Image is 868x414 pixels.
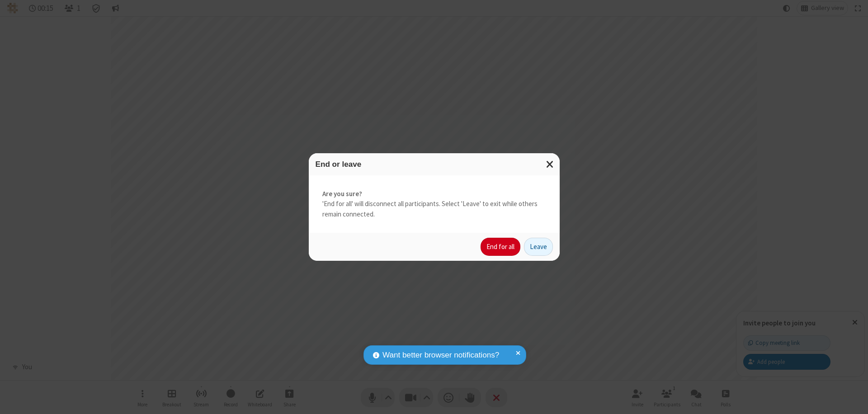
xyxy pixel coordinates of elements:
div: 'End for all' will disconnect all participants. Select 'Leave' to exit while others remain connec... [309,175,560,233]
strong: Are you sure? [322,189,546,199]
button: Close modal [541,153,560,175]
span: Want better browser notifications? [382,349,499,361]
button: End for all [481,238,520,256]
button: Leave [524,238,553,256]
h3: End or leave [316,160,553,169]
